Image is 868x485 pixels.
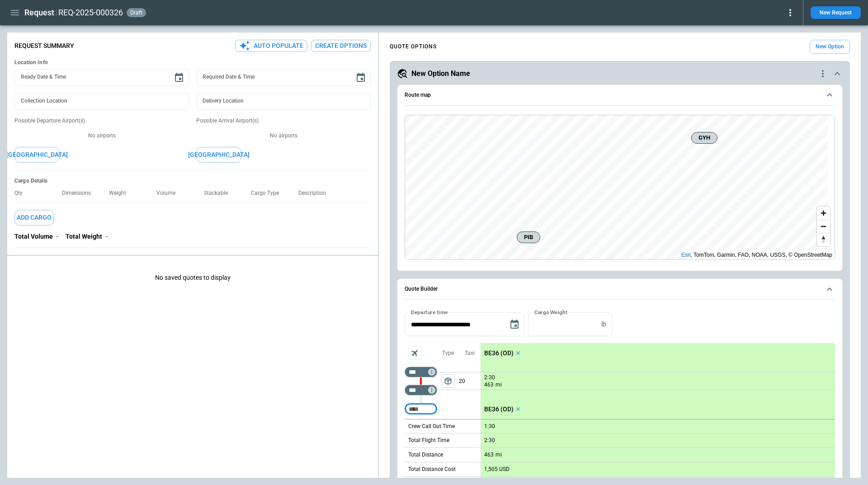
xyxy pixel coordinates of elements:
button: New Request [811,6,861,19]
span: PIB [521,233,536,242]
p: 463 [484,381,494,389]
button: Create Options [311,40,371,52]
button: Zoom in [817,207,830,220]
p: Possible Arrival Airport(s) [196,117,371,125]
p: Dimensions [62,190,98,197]
p: Cargo Type [251,190,286,197]
div: , TomTom, Garmin, FAO, NOAA, USGS, © OpenStreetMap [681,250,832,259]
p: 2:30 [484,374,495,381]
button: [GEOGRAPHIC_DATA] [196,147,241,163]
span: GYH [695,133,713,142]
button: Reset bearing to north [817,233,830,246]
button: left aligned [441,374,455,388]
button: [GEOGRAPHIC_DATA] [14,147,60,163]
p: Qty [14,190,30,197]
label: Cargo Weight [534,308,567,316]
button: Add Cargo [14,210,54,226]
button: New Option Namequote-option-actions [397,68,843,79]
p: mi [495,381,502,389]
p: Total Weight [66,233,102,240]
button: Quote Builder [405,279,835,300]
div: Not found [405,385,437,396]
h6: Cargo Details [14,178,371,184]
p: 1,505 USD [484,466,509,473]
p: lb [601,320,606,328]
p: No airports [196,132,371,140]
button: Choose date [352,69,370,87]
p: BE36 (OD) [484,405,514,413]
canvas: Map [405,115,828,260]
button: Choose date, selected date is Oct 17, 2025 [505,315,524,334]
button: Choose date [170,69,188,87]
div: Too short [405,404,437,414]
button: New Option [810,40,850,54]
p: mi [495,451,502,459]
p: Taxi [465,349,475,357]
p: Weight [109,190,133,197]
p: No saved quotes to display [7,259,378,296]
span: Type of sector [441,374,455,388]
p: Description [298,190,333,197]
h5: New Option Name [411,69,470,79]
span: draft [128,9,144,16]
p: - [106,233,108,240]
p: Total Distance [408,451,443,459]
h2: REQ-2025-000326 [58,7,123,18]
p: 1:30 [484,423,495,430]
p: BE36 (OD) [484,349,514,357]
p: Crew Call Out Time [408,423,455,430]
span: Aircraft selection [408,346,422,360]
h1: Request [24,7,54,18]
label: Departure time [411,308,448,316]
p: Volume [156,190,183,197]
span: package_2 [443,377,453,386]
p: Request Summary [14,42,74,50]
p: Total Volume [14,233,53,240]
p: Total Distance Cost [408,466,456,473]
p: No airports [14,132,189,140]
p: 20 [459,372,481,390]
h6: Location Info [14,59,371,66]
button: Zoom out [817,220,830,233]
p: Type [442,349,454,357]
button: Route map [405,85,835,106]
div: Not found [405,367,437,377]
h6: Route map [405,92,431,98]
p: Possible Departure Airport(s) [14,117,189,125]
h4: QUOTE OPTIONS [390,45,437,49]
div: Route map [405,115,835,260]
p: Stackable [204,190,235,197]
h6: Quote Builder [405,286,438,292]
p: 2:30 [484,437,495,444]
div: quote-option-actions [817,68,828,79]
a: Esri [681,252,691,258]
p: - [57,233,58,240]
p: 463 [484,452,494,458]
button: Auto Populate [235,40,307,52]
p: Total Flight Time [408,437,449,444]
